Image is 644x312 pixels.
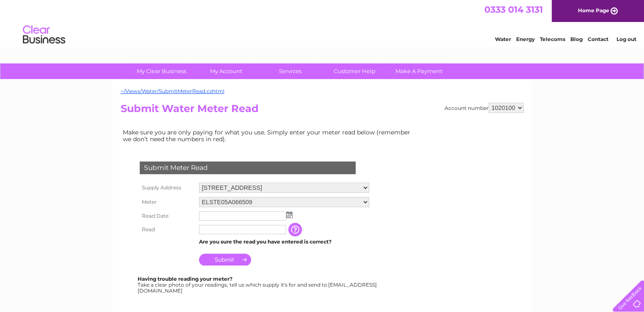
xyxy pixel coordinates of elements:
input: Submit [199,254,251,265]
th: Read [138,223,197,236]
a: ~/Views/Water/SubmitMeterRead.cshtml [121,88,224,94]
a: Contact [588,36,608,42]
h2: Submit Water Meter Read [121,103,524,119]
a: 0333 014 3131 [484,4,543,15]
a: My Account [191,63,261,79]
a: Telecoms [540,36,565,42]
b: Having trouble reading your meter? [138,276,232,282]
a: Log out [616,36,636,42]
td: Are you sure the read you have entered is correct? [197,236,371,247]
div: Account number [445,103,524,113]
a: Energy [516,36,535,42]
th: Meter [138,195,197,209]
div: Clear Business is a trading name of Verastar Limited (registered in [GEOGRAPHIC_DATA] No. 3667643... [122,5,522,41]
img: logo.png [22,22,66,48]
input: Information [288,223,304,236]
a: Customer Help [320,63,390,79]
th: Supply Address [138,181,197,195]
td: Make sure you are only paying for what you use. Simply enter your meter read below (remember we d... [121,127,417,145]
a: Services [255,63,325,79]
th: Read Date [138,209,197,223]
div: Submit Meter Read [140,161,356,174]
a: Water [495,36,511,42]
a: Make A Payment [384,63,454,79]
div: Take a clear photo of your readings, tell us which supply it's for and send to [EMAIL_ADDRESS][DO... [138,276,378,293]
a: My Clear Business [127,63,196,79]
img: ... [286,211,293,218]
a: Blog [570,36,583,42]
